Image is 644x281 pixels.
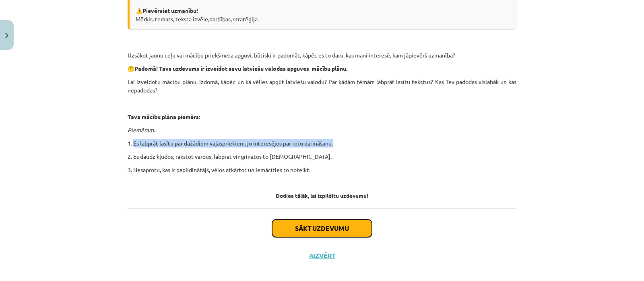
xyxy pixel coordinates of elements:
[128,51,516,59] p: Uzsākot jaunu ceļu vai mācību priekšmeta apguvi, būtiski ir padomāt, kāpēc es to daru, kas mani i...
[128,126,516,134] p: .
[128,126,154,133] i: Piemēram
[142,7,198,14] b: Pievērsiet uzmanību!
[5,33,8,38] img: icon-close-lesson-0947bae3869378f0d4975bcd49f059093ad1ed9edebbc8119c70593378902aed.svg
[276,192,368,199] strong: Dodies tālāk, lai izpildītu uzdevumu!
[134,65,158,72] b: Padomā!
[128,166,516,174] p: 3. Nesaprotu, kas ir papildinātājs, vēlos atkārtot un iemācīties to noteikt.
[128,139,516,148] p: 1. Es labprāt lasītu par dažādiem vaļaspriekiem, jo interesējos par rotu darināšanu.
[128,152,516,161] p: 2. Es daudz kļūdos, rakstot vārdus, labprāt vingrinātos to [DEMOGRAPHIC_DATA].
[159,65,347,72] b: Tavs uzdevums ir izveidot savu latviešu valodas apguves mācību plānu.
[128,113,200,120] strong: Tava mācību plāna piemērs:
[128,64,516,73] p: 🤔
[307,252,337,260] button: Aizvērt
[128,78,516,94] p: Lai izveidotu mācību plānu, izdomā, kāpēc un kā vēlies apgūt latviešu valodu? Par kādām tēmām lab...
[272,219,372,237] button: Sākt uzdevumu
